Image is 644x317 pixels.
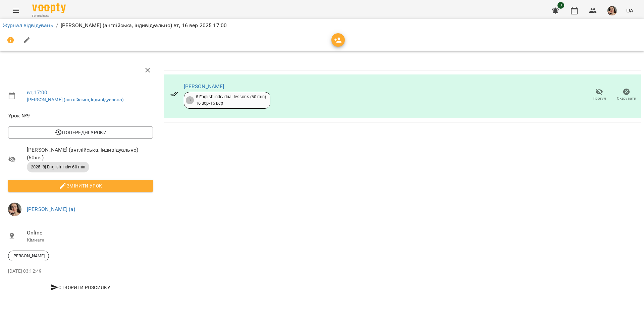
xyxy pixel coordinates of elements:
span: [PERSON_NAME] [8,253,49,259]
li: / [56,21,58,30]
span: [PERSON_NAME] (англійська, індивідуально) ( 60 хв. ) [27,146,153,162]
span: Online [27,229,153,237]
button: Попередні уроки [8,126,153,139]
span: Створити розсилку [11,283,150,292]
span: 3 [557,2,564,9]
div: 3 [186,96,194,104]
div: [PERSON_NAME] [8,251,49,261]
a: [PERSON_NAME] [184,83,224,90]
span: Попередні уроки [13,128,148,137]
button: Menu [8,3,24,19]
button: Створити розсилку [8,281,153,294]
button: Прогул [586,86,613,104]
div: 8 English individual lessons (60 min) 16 вер - 16 вер [196,94,266,106]
span: Прогул [593,96,606,101]
button: Змінити урок [8,180,153,192]
span: Урок №9 [8,112,153,120]
a: вт , 17:00 [27,89,47,96]
span: 2025 [8] English Indiv 60 min [27,164,89,170]
img: aaa0aa5797c5ce11638e7aad685b53dd.jpeg [607,6,617,15]
a: [PERSON_NAME] (англійська, індивідуально) [27,97,124,102]
p: Кімната [27,237,153,244]
p: [DATE] 03:12:49 [8,268,153,275]
img: Voopty Logo [32,3,66,13]
a: Журнал відвідувань [3,22,53,29]
img: aaa0aa5797c5ce11638e7aad685b53dd.jpeg [8,203,21,216]
span: UA [626,7,633,14]
span: For Business [32,14,66,18]
nav: breadcrumb [3,21,641,30]
a: [PERSON_NAME] (а) [27,206,75,212]
span: Змінити урок [13,182,148,190]
p: [PERSON_NAME] (англійська, індивідуально) вт, 16 вер 2025 17:00 [61,21,227,30]
button: Скасувати [613,86,640,104]
span: Скасувати [617,96,636,101]
button: UA [624,4,636,17]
